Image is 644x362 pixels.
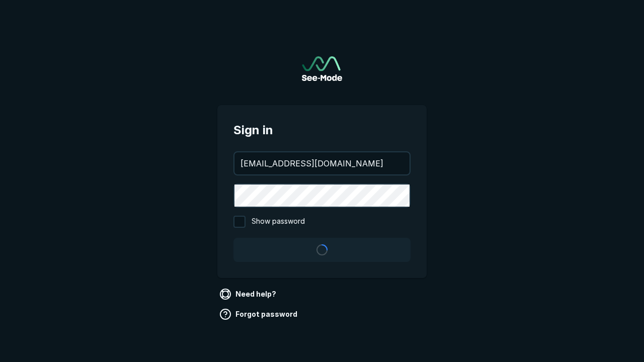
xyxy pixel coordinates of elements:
a: Forgot password [217,306,301,322]
a: Need help? [217,286,280,302]
span: Show password [252,216,305,228]
span: Sign in [233,121,411,139]
a: Go to sign in [302,56,342,81]
input: your@email.com [234,152,410,174]
img: See-Mode Logo [302,56,342,81]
